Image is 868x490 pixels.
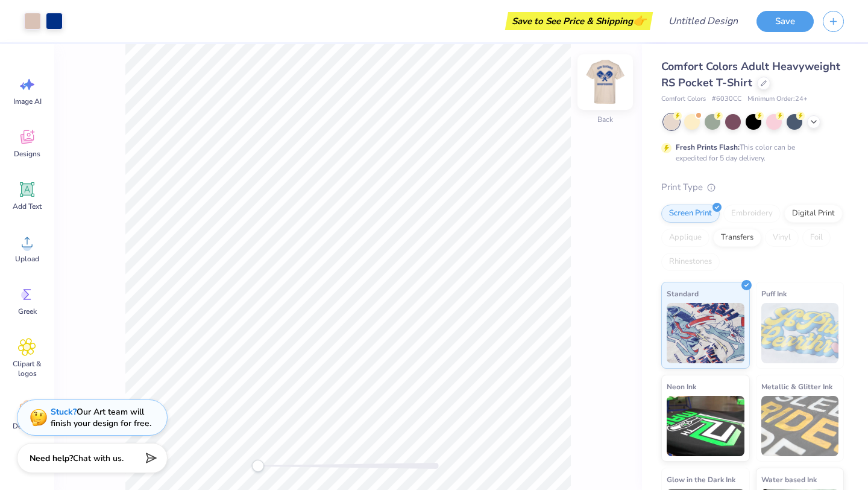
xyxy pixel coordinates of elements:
[667,396,744,456] img: Neon Ink
[51,406,77,418] strong: Stuck?
[661,59,840,90] span: Comfort Colors Adult Heavyweight RS Pocket T-Shirt
[18,307,37,316] span: Greek
[784,205,843,223] div: Digital Print
[581,58,629,106] img: Back
[661,229,709,247] div: Applique
[633,13,646,28] span: 👉
[508,12,650,30] div: Save to See Price & Shipping
[667,473,735,486] span: Glow in the Dark Ink
[676,142,824,164] div: This color can be expedited for 5 day delivery.
[761,396,839,456] img: Metallic & Glitter Ink
[667,303,744,363] img: Standard
[761,473,817,486] span: Water based Ink
[661,94,706,104] span: Comfort Colors
[15,254,39,264] span: Upload
[252,460,264,472] div: Accessibility label
[756,11,814,32] button: Save
[661,180,844,194] div: Print Type
[747,94,808,104] span: Minimum Order: 24 +
[723,205,781,223] div: Embroidery
[761,380,832,393] span: Metallic & Glitter Ink
[667,380,696,393] span: Neon Ink
[761,303,839,363] img: Puff Ink
[667,287,699,300] span: Standard
[765,229,799,247] div: Vinyl
[51,406,151,429] div: Our Art team will finish your design for free.
[7,359,47,378] span: Clipart & logos
[661,205,720,223] div: Screen Print
[73,453,124,464] span: Chat with us.
[761,287,787,300] span: Puff Ink
[14,149,40,159] span: Designs
[13,97,42,106] span: Image AI
[713,229,761,247] div: Transfers
[802,229,831,247] div: Foil
[676,142,740,152] strong: Fresh Prints Flash:
[13,202,42,211] span: Add Text
[13,421,42,431] span: Decorate
[712,94,741,104] span: # 6030CC
[659,9,747,33] input: Untitled Design
[597,114,613,125] div: Back
[30,453,73,464] strong: Need help?
[661,253,720,271] div: Rhinestones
